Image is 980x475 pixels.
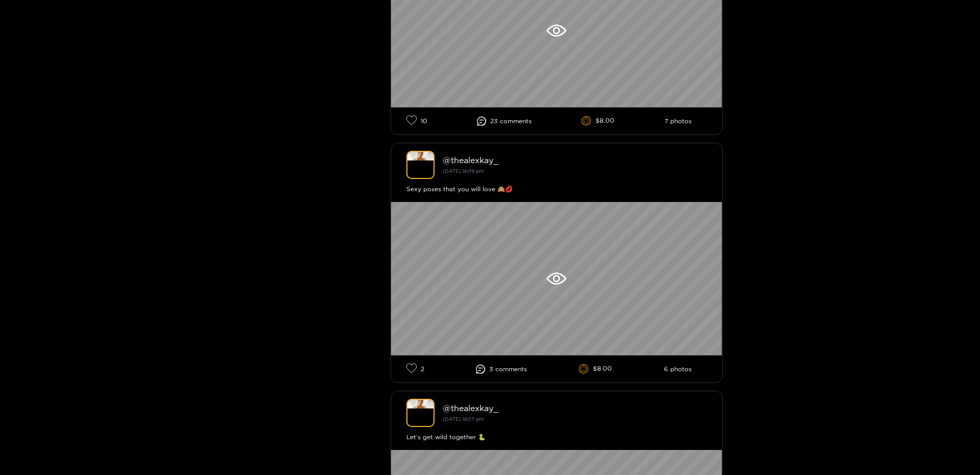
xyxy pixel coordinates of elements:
img: thealexkay_ [406,399,435,427]
img: thealexkay_ [406,151,435,179]
li: $8.00 [579,364,612,374]
small: [DATE] 14:07 pm [443,416,484,422]
div: @ thealexkay_ [443,403,707,413]
div: Sexy poses that you will love 🙈💋 [406,184,707,194]
li: 10 [406,115,427,127]
li: 2 [406,363,424,375]
div: Let’s get wild together 🐍 [406,432,707,442]
li: 3 [476,365,527,374]
li: 6 photos [664,366,692,373]
li: 7 photos [665,118,692,125]
div: @ thealexkay_ [443,155,707,165]
li: $8.00 [581,116,614,126]
small: [DATE] 14:09 pm [443,168,484,174]
span: comment s [500,118,532,125]
li: 23 [477,117,532,126]
span: comment s [495,366,527,373]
